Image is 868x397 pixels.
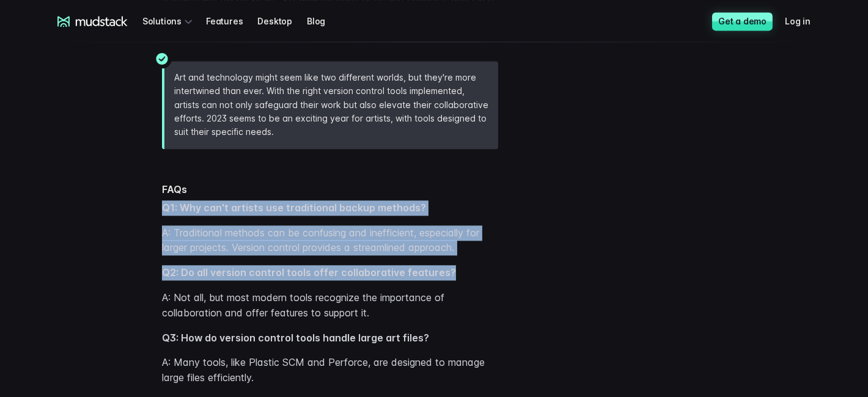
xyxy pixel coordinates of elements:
a: mudstack logo [57,16,128,27]
p: A: Traditional methods can be confusing and inefficient, especially for larger projects. Version ... [162,225,498,256]
a: Features [206,10,257,32]
p: A: Many tools, like Plastic SCM and Perforce, are designed to manage large files efficiently. [162,355,498,385]
strong: FAQs [162,183,187,195]
strong: Q2: Do all version control tools offer collaborative features? [162,266,456,279]
p: A: Not all, but most modern tools recognize the importance of collaboration and offer features to... [162,290,498,321]
strong: Q3: How do version control tools handle large art files? [162,332,429,344]
a: Desktop [257,10,307,32]
a: Log in [785,10,825,32]
strong: Q1: Why can't artists use traditional backup methods? [162,202,426,214]
a: Get a demo [712,12,773,31]
div: Art and technology might seem like two different worlds, but they're more intertwined than ever. ... [162,61,498,149]
a: Blog [307,10,340,32]
div: Solutions [142,10,196,32]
